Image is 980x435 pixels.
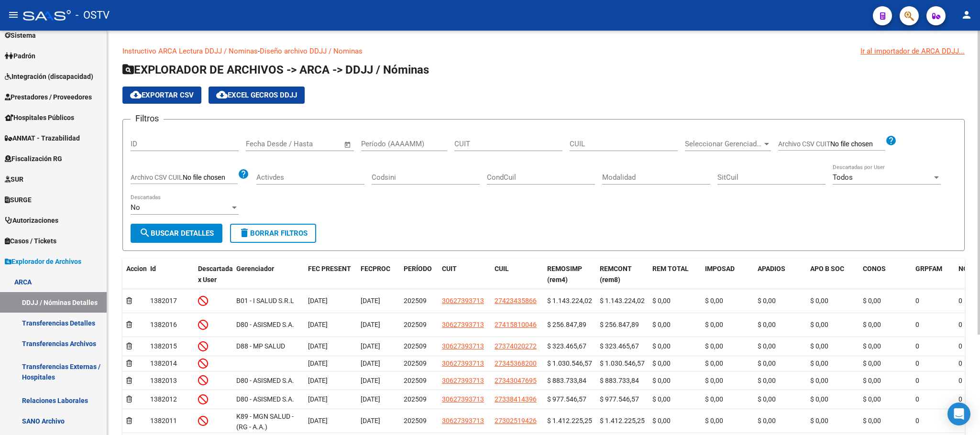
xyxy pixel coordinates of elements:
[649,259,701,290] datatable-header-cell: REM TOTAL
[216,89,228,100] mat-icon: cloud_download
[198,265,233,283] span: Descartada x User
[122,46,965,56] p: -
[810,321,828,328] span: $ 0,00
[342,139,353,150] button: Open calendar
[652,395,671,403] span: $ 0,00
[596,259,649,290] datatable-header-cell: REMCONT (rem8)
[705,359,723,367] span: $ 0,00
[404,342,427,350] span: 202509
[652,297,671,304] span: $ 0,00
[131,112,164,125] h3: Filtros
[126,265,147,272] span: Accion
[863,395,881,403] span: $ 0,00
[442,377,484,384] span: 30627393713
[495,321,537,328] span: 27415810046
[860,46,965,56] div: Ir al importador de ARCA DDJJ...
[915,359,919,367] span: 0
[547,265,582,283] span: REMOSIMP (rem4)
[404,377,427,384] span: 202509
[810,359,828,367] span: $ 0,00
[652,265,689,272] span: REM TOTAL
[122,87,201,104] button: Exportar CSV
[600,342,639,350] span: $ 323.465,67
[122,259,146,290] datatable-header-cell: Accion
[361,359,380,367] span: [DATE]
[547,297,592,304] span: $ 1.143.224,02
[131,203,140,212] span: No
[442,297,484,304] span: 30627393713
[863,265,886,272] span: CONOS
[361,297,380,304] span: [DATE]
[863,377,881,384] span: $ 0,00
[236,377,294,384] span: D80 - ASISMED S.A.
[5,71,93,82] span: Integración (discapacidad)
[705,417,723,424] span: $ 0,00
[705,321,723,328] span: $ 0,00
[150,342,177,350] span: 1382015
[442,342,484,350] span: 30627393713
[915,377,919,384] span: 0
[915,342,919,350] span: 0
[361,265,390,272] span: FECPROC
[685,140,762,148] span: Seleccionar Gerenciador
[5,215,58,226] span: Autorizaciones
[705,297,723,304] span: $ 0,00
[304,259,357,290] datatable-header-cell: FEC PRESENT
[859,259,912,290] datatable-header-cell: CONOS
[442,395,484,403] span: 30627393713
[131,174,183,181] span: Archivo CSV CUIL
[209,87,305,104] button: EXCEL GECROS DDJJ
[758,297,776,304] span: $ 0,00
[547,377,586,384] span: $ 883.733,84
[758,265,785,272] span: APADIOS
[495,395,537,403] span: 27338414396
[404,297,427,304] span: 202509
[754,259,806,290] datatable-header-cell: APADIOS
[361,377,380,384] span: [DATE]
[947,402,970,425] div: Open Intercom Messenger
[863,297,881,304] span: $ 0,00
[912,259,955,290] datatable-header-cell: GRPFAM
[5,92,92,102] span: Prestadores / Proveedores
[758,395,776,403] span: $ 0,00
[830,140,885,149] input: Archivo CSV CUIT
[150,377,177,384] span: 1382013
[758,342,776,350] span: $ 0,00
[705,342,723,350] span: $ 0,00
[915,265,942,272] span: GRPFAM
[150,395,177,403] span: 1382012
[652,417,671,424] span: $ 0,00
[130,89,142,100] mat-icon: cloud_download
[5,174,23,185] span: SUR
[404,395,427,403] span: 202509
[308,395,328,403] span: [DATE]
[915,395,919,403] span: 0
[958,342,962,350] span: 0
[150,297,177,304] span: 1382017
[958,297,962,304] span: 0
[915,321,919,328] span: 0
[806,259,859,290] datatable-header-cell: APO B SOC
[915,417,919,424] span: 0
[701,259,754,290] datatable-header-cell: IMPOSAD
[652,321,671,328] span: $ 0,00
[758,417,776,424] span: $ 0,00
[961,9,972,21] mat-icon: person
[236,413,294,431] span: K89 - MGN SALUD - (RG - A.A.)
[810,297,828,304] span: $ 0,00
[122,63,429,76] span: EXPLORADOR DE ARCHIVOS -> ARCA -> DDJJ / Nóminas
[495,377,537,384] span: 27343047695
[361,342,380,350] span: [DATE]
[122,47,258,55] a: Instructivo ARCA Lectura DDJJ / Nominas
[5,236,56,246] span: Casos / Tickets
[495,417,537,424] span: 27302519426
[885,135,897,146] mat-icon: help
[958,377,962,384] span: 0
[150,417,177,424] span: 1382011
[547,417,592,424] span: $ 1.412.225,25
[442,359,484,367] span: 30627393713
[361,417,380,424] span: [DATE]
[442,265,457,272] span: CUIT
[600,417,645,424] span: $ 1.412.225,25
[150,321,177,328] span: 1382016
